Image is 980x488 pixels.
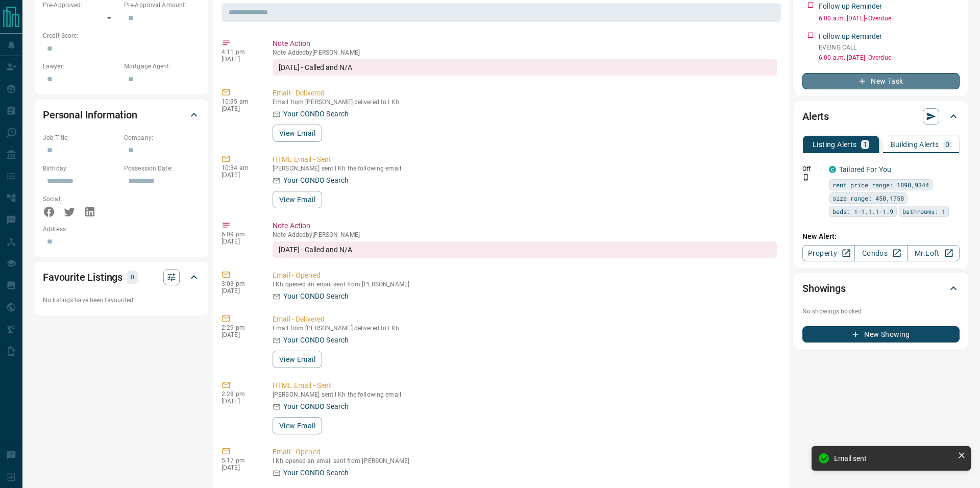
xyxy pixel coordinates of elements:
p: Your CONDO Search [283,468,349,478]
p: [DATE] [222,238,257,245]
p: Your CONDO Search [283,175,349,186]
div: Email sent [834,454,953,462]
p: 3:03 pm [222,280,257,287]
p: Your CONDO Search [283,401,349,412]
p: Job Title: [43,133,119,142]
p: HTML Email - Sent [273,154,777,165]
p: Note Added by [PERSON_NAME] [273,231,777,238]
h2: Showings [802,280,846,297]
p: [DATE] [222,105,257,112]
p: Email from [PERSON_NAME] delivered to I Kh [273,325,777,332]
h2: Personal Information [43,107,137,123]
button: View Email [273,125,322,142]
p: Note Action [273,38,777,49]
p: [DATE] [222,172,257,179]
div: Alerts [802,104,960,129]
p: Building Alerts [891,141,939,148]
p: Pre-Approval Amount: [124,1,200,10]
p: Birthday: [43,164,119,173]
div: [DATE] - Called and N/A [273,59,777,76]
p: 10:35 am [222,98,257,105]
p: Note Action [273,221,777,231]
p: Social: [43,194,119,204]
button: New Showing [802,326,960,343]
p: Your CONDO Search [283,291,349,302]
p: 2:29 pm [222,324,257,331]
span: rent price range: 1890,9344 [832,180,929,190]
div: [DATE] - Called and N/A [273,241,777,258]
p: 6:00 a.m. [DATE] - Overdue [819,14,960,23]
div: Personal Information [43,103,200,127]
p: 0 [130,272,135,283]
p: Lawyer: [43,62,119,71]
p: Company: [124,133,200,142]
p: Email - Opened [273,270,777,281]
a: Condos [854,245,907,261]
div: Favourite Listings0 [43,265,200,289]
button: New Task [802,73,960,89]
p: Possession Date: [124,164,200,173]
p: 6:00 a.m. [DATE] - Overdue [819,53,960,62]
p: Email - Opened [273,447,777,457]
p: I Kh opened an email sent from [PERSON_NAME] [273,281,777,288]
p: Pre-Approved: [43,1,119,10]
a: Property [802,245,855,261]
span: beds: 1-1,1.1-1.9 [832,206,893,216]
p: I Kh opened an email sent from [PERSON_NAME] [273,457,777,465]
span: size range: 450,1758 [832,193,904,203]
div: condos.ca [829,166,836,173]
button: View Email [273,417,322,434]
svg: Push Notification Only [802,174,810,181]
p: No listings have been favourited [43,296,200,305]
p: [DATE] [222,464,257,471]
p: Email - Delivered [273,88,777,99]
p: Follow up Reminder [819,1,882,12]
p: [PERSON_NAME] sent I Kh the following email [273,391,777,398]
p: 5:17 pm [222,457,257,464]
button: View Email [273,351,322,368]
p: [DATE] [222,398,257,405]
p: Email - Delivered [273,314,777,325]
h2: Favourite Listings [43,269,122,285]
div: Showings [802,276,960,301]
p: 2:28 pm [222,391,257,398]
p: Your CONDO Search [283,335,349,346]
p: [DATE] [222,287,257,295]
p: Note Added by [PERSON_NAME] [273,49,777,56]
p: [DATE] [222,331,257,338]
p: HTML Email - Sent [273,380,777,391]
p: EVEING CALL [819,43,960,52]
p: 10:34 am [222,164,257,172]
h2: Alerts [802,108,829,125]
p: 6:09 pm [222,231,257,238]
p: Mortgage Agent: [124,62,200,71]
p: Follow up Reminder [819,31,882,42]
a: Tailored For You [839,165,891,174]
p: Your CONDO Search [283,109,349,119]
p: Address: [43,225,200,234]
p: Credit Score: [43,31,200,40]
p: 1 [863,141,867,148]
a: Mr.Loft [907,245,960,261]
p: New Alert: [802,231,960,242]
p: Email from [PERSON_NAME] delivered to I Kh [273,99,777,106]
p: [DATE] [222,56,257,63]
p: 4:11 pm [222,48,257,56]
p: Off [802,164,823,174]
p: [PERSON_NAME] sent I Kh the following email [273,165,777,172]
p: No showings booked [802,307,960,316]
span: bathrooms: 1 [902,206,945,216]
button: View Email [273,191,322,208]
p: 0 [945,141,949,148]
p: Listing Alerts [813,141,857,148]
